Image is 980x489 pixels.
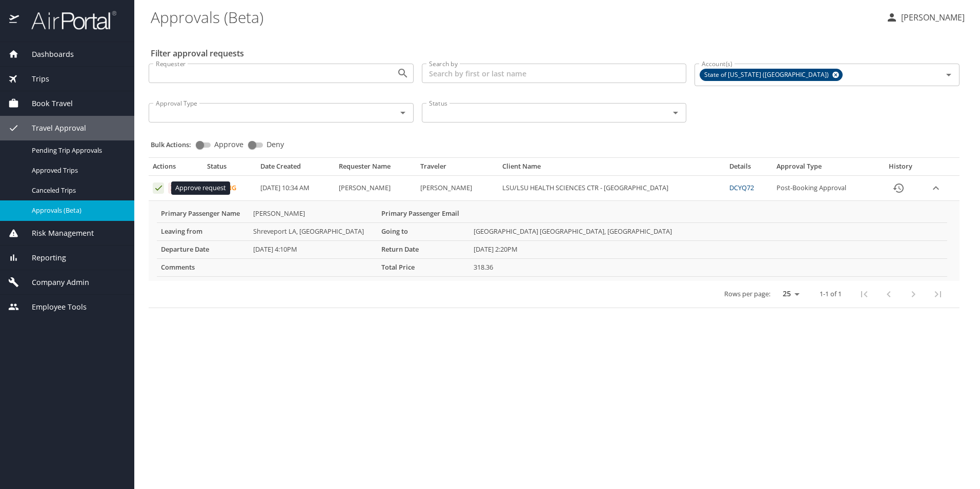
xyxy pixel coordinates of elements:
[19,252,66,263] span: Reporting
[700,70,835,80] span: State of [US_STATE] ([GEOGRAPHIC_DATA])
[772,176,877,201] td: Post-Booking Approval
[724,291,770,297] p: Rows per page:
[9,10,20,30] img: icon-airportal.png
[377,222,469,240] th: Going to
[335,176,416,201] td: [PERSON_NAME]
[668,106,683,120] button: Open
[214,141,243,148] span: Approve
[203,176,256,201] td: Pending
[422,64,687,83] input: Search by first or last name
[19,49,74,60] span: Dashboards
[256,162,335,175] th: Date Created
[20,10,116,30] img: airportal-logo.png
[774,287,803,302] select: rows per page
[32,186,122,195] span: Canceled Trips
[249,205,377,222] td: [PERSON_NAME]
[249,240,377,258] td: [DATE] 4:10PM
[151,45,244,62] h2: Filter approval requests
[377,240,469,258] th: Return Date
[19,98,73,109] span: Book Travel
[151,140,199,149] p: Bulk Actions:
[157,205,249,222] th: Primary Passenger Name
[249,222,377,240] td: Shreveport LA, [GEOGRAPHIC_DATA]
[700,69,843,81] div: State of [US_STATE] ([GEOGRAPHIC_DATA])
[19,277,89,288] span: Company Admin
[942,68,956,82] button: Open
[498,176,726,201] td: LSU/LSU HEALTH SCIENCES CTR - [GEOGRAPHIC_DATA]
[149,162,959,308] table: Approval table
[267,141,284,148] span: Deny
[19,301,87,313] span: Employee Tools
[772,162,877,175] th: Approval Type
[396,106,410,120] button: Open
[898,11,965,24] p: [PERSON_NAME]
[498,162,726,175] th: Client Name
[19,228,94,239] span: Risk Management
[19,73,49,85] span: Trips
[469,258,947,276] td: 318.36
[256,176,335,201] td: [DATE] 10:34 AM
[157,258,249,276] th: Comments
[32,166,122,175] span: Approved Trips
[416,176,498,201] td: [PERSON_NAME]
[377,258,469,276] th: Total Price
[820,291,842,297] p: 1-1 of 1
[203,162,256,175] th: Status
[19,123,86,134] span: Travel Approval
[396,66,410,80] button: Open
[149,162,203,175] th: Actions
[168,182,179,194] button: Deny request
[32,206,122,215] span: Approvals (Beta)
[928,180,944,196] button: expand row
[151,1,877,33] h1: Approvals (Beta)
[729,183,754,192] a: DCYQ72
[335,162,416,175] th: Requester Name
[32,146,122,155] span: Pending Trip Approvals
[416,162,498,175] th: Traveler
[877,162,924,175] th: History
[157,240,249,258] th: Departure Date
[469,240,947,258] td: [DATE] 2:20PM
[157,222,249,240] th: Leaving from
[882,8,969,27] button: [PERSON_NAME]
[469,222,947,240] td: [GEOGRAPHIC_DATA] [GEOGRAPHIC_DATA], [GEOGRAPHIC_DATA]
[725,162,772,175] th: Details
[377,205,469,222] th: Primary Passenger Email
[157,205,947,277] table: More info for approvals
[886,176,911,200] button: History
